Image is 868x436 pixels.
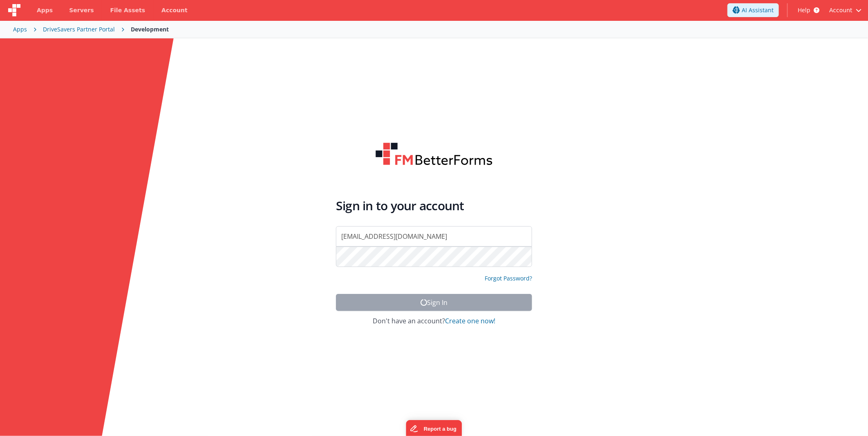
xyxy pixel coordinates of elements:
[110,6,145,14] span: File Assets
[336,226,532,247] input: Email Address
[742,6,774,14] span: AI Assistant
[37,6,53,14] span: Apps
[336,294,532,311] button: Sign In
[485,274,532,283] a: Forgot Password?
[69,6,94,14] span: Servers
[727,3,779,17] button: AI Assistant
[131,25,169,33] div: Development
[798,6,810,14] span: Help
[43,25,115,33] div: DriveSavers Partner Portal
[13,25,27,33] div: Apps
[445,318,495,325] button: Create one now!
[336,198,532,213] h4: Sign in to your account
[829,6,861,14] button: Account
[829,6,852,14] span: Account
[336,318,532,325] h4: Don't have an account?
